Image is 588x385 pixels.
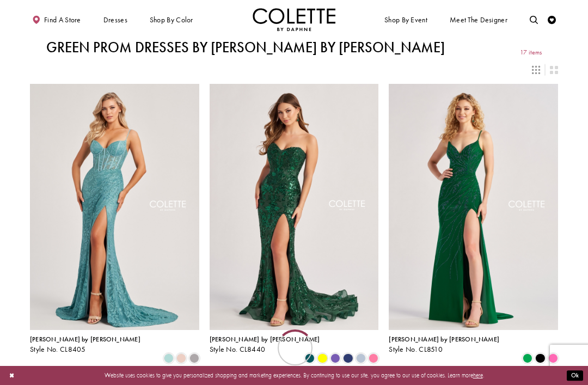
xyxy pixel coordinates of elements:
i: Pink [548,353,558,363]
a: Visit Colette by Daphne Style No. CL8405 Page [30,84,199,330]
i: Yellow [317,353,327,363]
i: Smoke [189,353,199,363]
img: Colette by Daphne [253,8,335,31]
i: Sea Glass [164,353,174,363]
i: Cotton Candy [369,353,378,363]
div: Layout Controls [25,60,563,78]
a: Check Wishlist [546,8,558,31]
a: Visit Colette by Daphne Style No. CL8510 Page [389,84,558,330]
span: Find a store [44,16,81,24]
div: Colette by Daphne Style No. CL8510 [389,336,499,353]
i: Ice Blue [356,353,366,363]
a: Visit Home Page [253,8,335,31]
span: Shop By Event [384,16,427,24]
div: Colette by Daphne Style No. CL8405 [30,336,140,353]
a: Meet the designer [448,8,510,31]
p: Website uses cookies to give you personalized shopping and marketing experiences. By continuing t... [59,370,529,381]
span: Style No. CL8510 [389,345,443,354]
i: Rose [176,353,186,363]
div: Colette by Daphne Style No. CL8440 [210,336,320,353]
span: Style No. CL8440 [210,345,266,354]
span: Switch layout to 2 columns [550,66,558,74]
i: Violet [330,353,340,363]
span: 17 items [520,49,542,56]
i: Black [535,353,545,363]
span: Meet the designer [450,16,507,24]
span: Shop by color [150,16,193,24]
a: Visit Colette by Daphne Style No. CL8440 Page [210,84,379,330]
a: Toggle search [528,8,540,31]
i: Emerald [523,353,532,363]
span: Shop by color [148,8,195,31]
a: here [473,371,483,379]
span: [PERSON_NAME] by [PERSON_NAME] [389,335,499,344]
span: Switch layout to 3 columns [532,66,540,74]
span: [PERSON_NAME] by [PERSON_NAME] [210,335,320,344]
i: Navy Blue [343,353,353,363]
span: Style No. CL8405 [30,345,86,354]
h1: Green Prom Dresses by [PERSON_NAME] by [PERSON_NAME] [46,39,445,56]
span: [PERSON_NAME] by [PERSON_NAME] [30,335,140,344]
span: Dresses [103,16,127,24]
button: Submit Dialog [567,370,583,381]
button: Close Dialog [5,368,19,383]
a: Find a store [30,8,83,31]
span: Shop By Event [382,8,429,31]
span: Dresses [101,8,130,31]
